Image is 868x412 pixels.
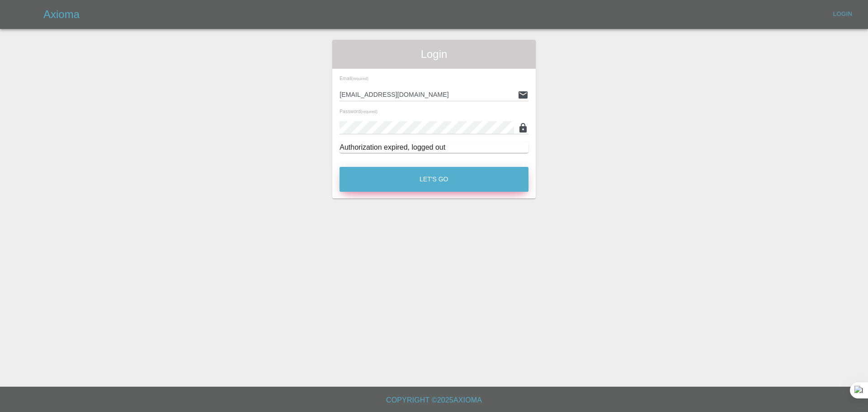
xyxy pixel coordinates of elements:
h6: Copyright © 2025 Axioma [7,394,861,407]
h5: Axioma [43,7,80,22]
small: (required) [361,110,377,114]
span: Login [340,47,528,62]
div: Authorization expired, logged out [340,142,528,153]
a: Login [828,7,857,21]
span: Email [340,76,368,81]
span: Password [340,109,377,114]
button: Let's Go [340,167,528,192]
small: (required) [352,77,368,81]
